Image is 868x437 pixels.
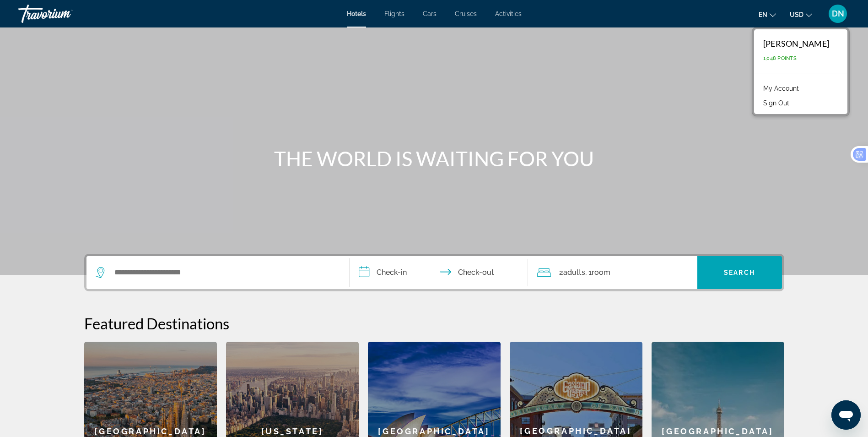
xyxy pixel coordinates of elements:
[697,256,782,289] button: Search
[559,266,585,279] span: 2
[563,268,585,277] span: Adults
[790,11,803,18] span: USD
[455,10,477,17] a: Cruises
[86,256,782,289] div: Search widget
[495,10,522,17] a: Activities
[759,8,776,21] button: Change language
[585,266,610,279] span: , 1
[263,147,606,170] h1: THE WORLD IS WAITING FOR YOU
[528,256,697,289] button: Travelers: 2 adults, 0 children
[18,2,110,26] a: Travorium
[831,400,861,430] iframe: Button to launch messaging window
[759,82,803,94] a: My Account
[347,10,366,17] a: Hotels
[832,9,844,18] span: DN
[350,256,528,289] button: Check in and out dates
[724,269,755,276] span: Search
[790,8,812,21] button: Change currency
[423,10,437,17] a: Cars
[759,11,767,18] span: en
[763,38,829,49] div: [PERSON_NAME]
[384,10,404,17] a: Flights
[759,97,794,109] button: Sign Out
[84,314,784,333] h2: Featured Destinations
[592,268,610,277] span: Room
[826,4,850,23] button: User Menu
[763,55,797,61] span: 1,048 Points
